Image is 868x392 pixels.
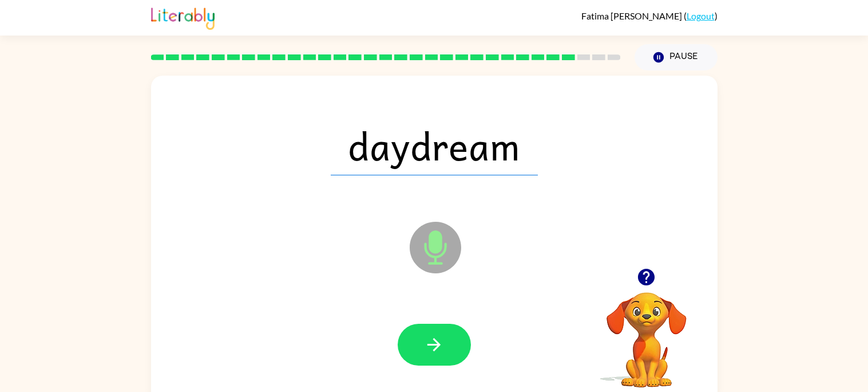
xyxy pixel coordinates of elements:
video: Your browser must support playing .mp4 files to use Literably. Please try using another browser. [589,275,704,389]
span: daydream [331,116,538,175]
div: ( ) [581,10,718,21]
a: Logout [687,10,715,21]
button: Pause [635,44,718,70]
span: Fatima [PERSON_NAME] [581,10,684,21]
img: Literably [151,5,215,30]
